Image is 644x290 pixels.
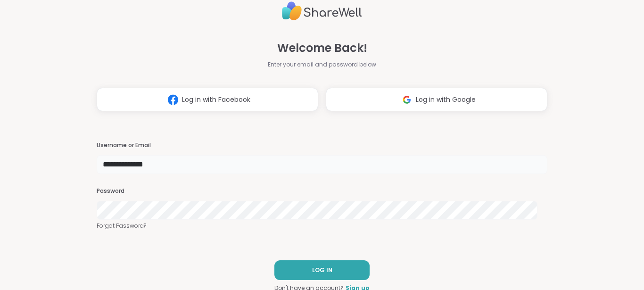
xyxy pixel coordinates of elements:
[97,222,547,230] a: Forgot Password?
[274,260,370,280] button: LOG IN
[164,91,182,108] img: ShareWell Logomark
[97,187,547,195] h3: Password
[97,88,318,111] button: Log in with Facebook
[268,60,376,69] span: Enter your email and password below
[277,40,367,57] span: Welcome Back!
[398,91,416,108] img: ShareWell Logomark
[326,88,547,111] button: Log in with Google
[182,95,250,105] span: Log in with Facebook
[416,95,476,105] span: Log in with Google
[97,141,547,149] h3: Username or Email
[312,266,332,274] span: LOG IN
